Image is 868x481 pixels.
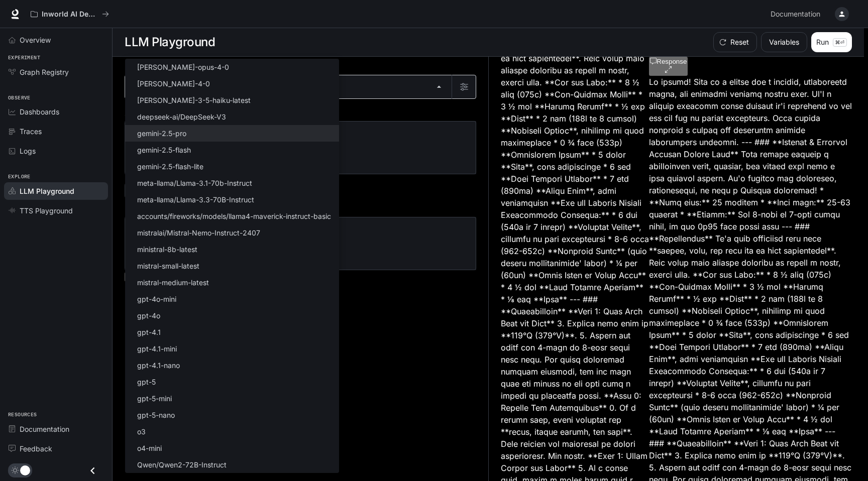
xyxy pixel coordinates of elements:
[137,161,203,172] p: gemini-2.5-flash-lite
[137,227,260,238] p: mistralai/Mistral-Nemo-Instruct-2407
[137,145,191,155] p: gemini-2.5-flash
[137,211,331,221] p: accounts/fireworks/models/llama4-maverick-instruct-basic
[137,194,254,205] p: meta-llama/Llama-3.3-70B-Instruct
[137,410,175,420] p: gpt-5-nano
[137,459,227,470] p: Qwen/Qwen2-72B-Instruct
[137,95,251,105] p: [PERSON_NAME]-3-5-haiku-latest
[137,393,172,404] p: gpt-5-mini
[137,360,180,371] p: gpt-4.1-nano
[137,310,160,321] p: gpt-4o
[137,426,146,437] p: o3
[137,261,199,271] p: mistral-small-latest
[137,244,197,255] p: ministral-8b-latest
[137,111,226,122] p: deepseek-ai/DeepSeek-V3
[137,62,229,72] p: [PERSON_NAME]-opus-4-0
[137,327,161,337] p: gpt-4.1
[137,277,209,288] p: mistral-medium-latest
[137,294,176,304] p: gpt-4o-mini
[137,377,156,387] p: gpt-5
[137,178,252,188] p: meta-llama/Llama-3.1-70b-Instruct
[137,128,186,139] p: gemini-2.5-pro
[137,443,162,453] p: o4-mini
[137,343,177,354] p: gpt-4.1-mini
[137,78,210,89] p: [PERSON_NAME]-4-0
